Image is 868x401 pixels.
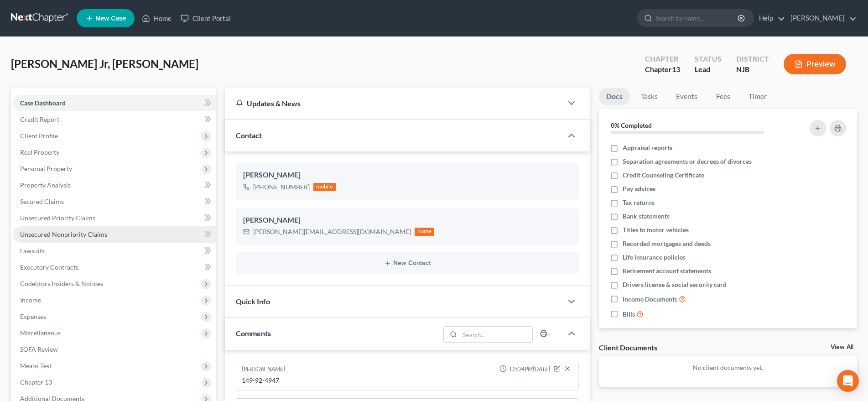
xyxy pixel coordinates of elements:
div: Client Documents [599,343,657,352]
span: Drivers license & social security card [623,280,727,289]
div: District [736,54,769,64]
button: Preview [784,54,846,74]
a: View All [831,344,853,350]
span: Life insurance policies [623,253,686,262]
span: Bills [623,310,635,319]
div: [PERSON_NAME] [243,170,572,181]
span: Credit Counseling Certificate [623,171,704,180]
div: mobile [313,183,336,191]
a: Unsecured Priority Claims [13,210,216,226]
a: Credit Report [13,111,216,128]
span: Comments [236,329,271,338]
div: Status [695,54,722,64]
span: Real Property [20,148,59,156]
strong: 0% Completed [611,121,652,129]
span: Income [20,296,41,304]
div: Lead [695,64,722,75]
div: [PERSON_NAME] [242,365,285,374]
span: Personal Property [20,165,72,172]
input: Search... [460,327,533,342]
div: Chapter [645,54,680,64]
span: Client Profile [20,132,58,140]
div: Updates & News [236,99,551,108]
a: Secured Claims [13,193,216,210]
span: 13 [672,65,680,73]
span: SOFA Review [20,345,58,353]
a: [PERSON_NAME] [786,10,857,26]
div: Chapter [645,64,680,75]
span: Expenses [20,312,46,320]
a: Case Dashboard [13,95,216,111]
span: Titles to motor vehicles [623,225,689,234]
p: No client documents yet. [606,363,850,372]
div: NJB [736,64,769,75]
a: Fees [708,88,738,105]
span: Separation agreements or decrees of divorces [623,157,752,166]
span: Appraisal reports [623,143,672,152]
span: Miscellaneous [20,329,61,337]
span: Contact [236,131,262,140]
div: Open Intercom Messenger [837,370,859,392]
span: Lawsuits [20,247,45,255]
span: Bank statements [623,212,670,221]
span: Executory Contracts [20,263,78,271]
span: Secured Claims [20,198,64,205]
span: Credit Report [20,115,59,123]
input: Search by name... [655,10,739,26]
a: Lawsuits [13,243,216,259]
span: Chapter 13 [20,378,52,386]
div: [PHONE_NUMBER] [253,182,310,192]
span: Tax returns [623,198,655,207]
a: Tasks [634,88,665,105]
span: Quick Info [236,297,270,306]
span: Property Analysis [20,181,71,189]
span: Pay advices [623,184,655,193]
a: Unsecured Nonpriority Claims [13,226,216,243]
div: [PERSON_NAME] [243,215,572,226]
span: Income Documents [623,295,677,304]
a: Help [754,10,785,26]
span: Recorded mortgages and deeds [623,239,711,248]
span: [PERSON_NAME] Jr, [PERSON_NAME] [11,57,198,70]
div: home [415,228,435,236]
a: Executory Contracts [13,259,216,276]
span: Unsecured Priority Claims [20,214,95,222]
a: Timer [741,88,774,105]
a: Home [137,10,176,26]
span: Means Test [20,362,52,370]
span: Codebtors Insiders & Notices [20,280,103,287]
span: New Case [95,15,126,22]
a: Property Analysis [13,177,216,193]
span: Retirement account statements [623,266,711,276]
button: New Contact [243,260,572,267]
a: Docs [599,88,630,105]
span: Case Dashboard [20,99,66,107]
a: SOFA Review [13,341,216,358]
span: Unsecured Nonpriority Claims [20,230,107,238]
div: 149-92-4947 [242,376,573,385]
a: Events [669,88,705,105]
a: Client Portal [176,10,235,26]
div: [PERSON_NAME][EMAIL_ADDRESS][DOMAIN_NAME] [253,227,411,236]
span: 12:04PM[DATE] [509,365,550,374]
